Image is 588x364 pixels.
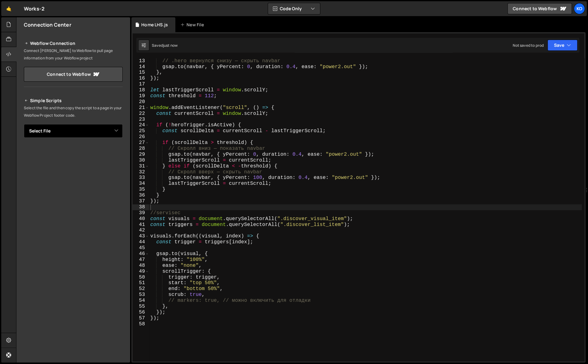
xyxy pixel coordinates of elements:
h2: Webflow Connection [24,40,123,47]
div: 56 [133,310,149,315]
div: 13 [133,58,149,64]
div: 53 [133,292,149,298]
p: Select the file and then copy the script to a page in your Webflow Project footer code. [24,104,123,119]
div: 18 [133,87,149,93]
div: 36 [133,193,149,198]
div: 21 [133,105,149,111]
a: Connect to Webflow [507,3,572,14]
div: 19 [133,93,149,99]
div: 16 [133,76,149,81]
div: 15 [133,70,149,76]
div: 54 [133,298,149,304]
div: 40 [133,216,149,222]
div: 42 [133,227,149,233]
div: 57 [133,315,149,321]
div: New File [180,22,206,28]
div: 23 [133,117,149,123]
div: 28 [133,146,149,152]
div: 26 [133,134,149,140]
div: 38 [133,204,149,210]
div: 25 [133,128,149,134]
div: 48 [133,263,149,269]
a: Connect to Webflow [24,67,123,82]
div: 46 [133,251,149,257]
h2: Connection Center [24,21,71,28]
div: 44 [133,239,149,245]
p: Connect [PERSON_NAME] to Webflow to pull page information from your Webflow project [24,47,123,62]
div: 14 [133,64,149,70]
div: 51 [133,280,149,286]
div: 41 [133,222,149,228]
div: 43 [133,233,149,239]
div: 33 [133,175,149,181]
div: 17 [133,81,149,87]
div: just now [163,43,178,48]
button: Save [547,40,577,51]
h2: Simple Scripts [24,97,123,104]
a: 🤙 [1,1,16,16]
div: 55 [133,304,149,310]
iframe: YouTube video player [24,208,123,263]
div: 22 [133,111,149,117]
div: 34 [133,181,149,187]
div: 29 [133,152,149,158]
button: Code Only [268,3,320,14]
div: 35 [133,187,149,193]
div: Home LHS.js [141,22,168,28]
a: Ko [574,3,585,14]
div: 47 [133,257,149,263]
div: 27 [133,140,149,146]
div: 32 [133,169,149,175]
div: 58 [133,321,149,327]
div: Works-2 [24,5,45,12]
div: Not saved to prod [513,43,544,48]
div: 30 [133,158,149,163]
div: 31 [133,163,149,169]
div: 24 [133,122,149,128]
div: 50 [133,275,149,280]
div: 49 [133,269,149,275]
div: 52 [133,286,149,292]
div: 45 [133,245,149,251]
iframe: YouTube video player [24,148,123,204]
div: 39 [133,210,149,216]
div: Saved [152,43,178,48]
div: 37 [133,198,149,204]
div: 20 [133,99,149,105]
